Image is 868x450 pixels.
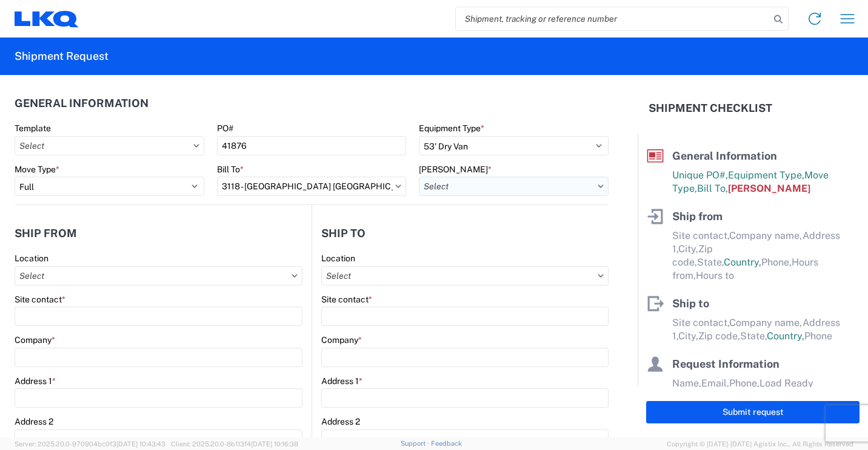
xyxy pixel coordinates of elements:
[729,317,803,328] span: Company name,
[728,169,804,181] span: Equipment Type,
[698,330,740,342] span: Zip code,
[15,123,51,134] label: Template
[116,440,165,448] span: [DATE] 10:43:43
[251,440,298,448] span: [DATE] 10:16:38
[729,230,803,241] span: Company name,
[697,256,724,268] span: State,
[321,376,362,386] label: Address 1
[321,416,360,427] label: Address 2
[767,330,804,342] span: Country,
[728,183,810,194] span: [PERSON_NAME]
[672,317,729,328] span: Site contact,
[431,440,462,447] a: Feedback
[171,440,298,448] span: Client: 2025.20.0-8b113f4
[672,210,723,223] span: Ship from
[456,7,770,30] input: Shipment, tracking or reference number
[649,101,772,116] h2: Shipment Checklist
[15,440,165,448] span: Server: 2025.20.0-970904bc0f3
[15,334,55,345] label: Company
[419,123,484,134] label: Equipment Type
[724,256,761,268] span: Country,
[321,334,362,345] label: Company
[740,330,767,342] span: State,
[761,256,792,268] span: Phone,
[15,164,59,175] label: Move Type
[667,439,853,449] span: Copyright © [DATE]-[DATE] Agistix Inc., All Rights Reserved
[15,97,149,109] h2: General Information
[321,227,366,240] h2: Ship to
[701,377,729,389] span: Email,
[321,266,609,285] input: Select
[15,376,56,386] label: Address 1
[678,330,698,342] span: City,
[15,266,302,285] input: Select
[321,294,372,305] label: Site contact
[672,169,728,181] span: Unique PO#,
[321,253,355,264] label: Location
[419,164,492,175] label: [PERSON_NAME]
[804,330,832,342] span: Phone
[672,377,701,389] span: Name,
[15,227,77,240] h2: Ship from
[672,230,729,241] span: Site contact,
[15,294,65,305] label: Site contact
[15,49,109,64] h2: Shipment Request
[729,377,760,389] span: Phone,
[678,243,698,255] span: City,
[217,123,233,134] label: PO#
[646,401,860,423] button: Submit request
[15,416,53,427] label: Address 2
[697,183,728,194] span: Bill To,
[419,177,609,196] input: Select
[217,164,244,175] label: Bill To
[217,177,407,196] input: Select
[672,357,780,370] span: Request Information
[15,136,204,155] input: Select
[672,297,709,310] span: Ship to
[672,149,777,162] span: General Information
[696,270,734,281] span: Hours to
[401,440,431,447] a: Support
[15,253,48,264] label: Location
